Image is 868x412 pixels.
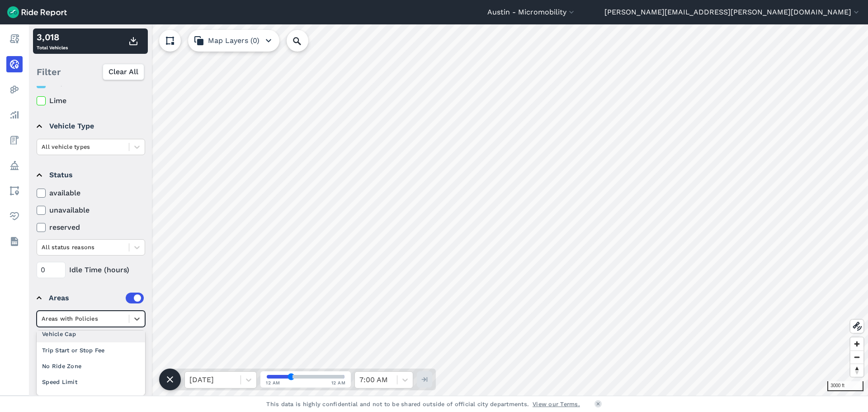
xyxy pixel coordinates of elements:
[6,132,23,148] a: Fees
[6,157,23,174] a: Policy
[37,374,145,390] div: Speed Limit
[604,7,861,18] button: [PERSON_NAME][EMAIL_ADDRESS][PERSON_NAME][DOMAIN_NAME]
[103,64,144,80] button: Clear All
[37,342,145,358] div: Trip Start or Stop Fee
[850,364,863,377] button: Reset bearing to north
[37,188,145,199] label: available
[37,285,144,311] summary: Areas
[6,56,23,72] a: Realtime
[37,222,145,233] label: reserved
[6,183,23,199] a: Areas
[850,350,863,364] button: Zoom out
[850,337,863,350] button: Zoom in
[287,30,323,52] input: Search Location or Vehicles
[108,66,138,77] span: Clear All
[49,293,144,303] div: Areas
[37,326,145,342] div: Vehicle Cap
[37,358,145,374] div: No Ride Zone
[188,30,279,52] button: Map Layers (0)
[6,31,23,47] a: Report
[6,107,23,123] a: Analyze
[37,162,144,188] summary: Status
[6,208,23,224] a: Health
[37,262,145,278] div: Idle Time (hours)
[533,400,580,408] a: View our Terms.
[6,81,23,98] a: Heatmaps
[487,7,576,18] button: Austin - Micromobility
[29,24,868,396] canvas: Map
[37,30,68,44] div: 3,018
[37,114,144,139] summary: Vehicle Type
[827,381,863,391] div: 3000 ft
[37,30,68,52] div: Total Vehicles
[33,58,148,86] div: Filter
[331,379,346,386] span: 12 AM
[266,379,280,386] span: 12 AM
[6,233,23,250] a: Datasets
[37,95,145,106] label: Lime
[37,205,145,216] label: unavailable
[7,6,67,18] img: Ride Report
